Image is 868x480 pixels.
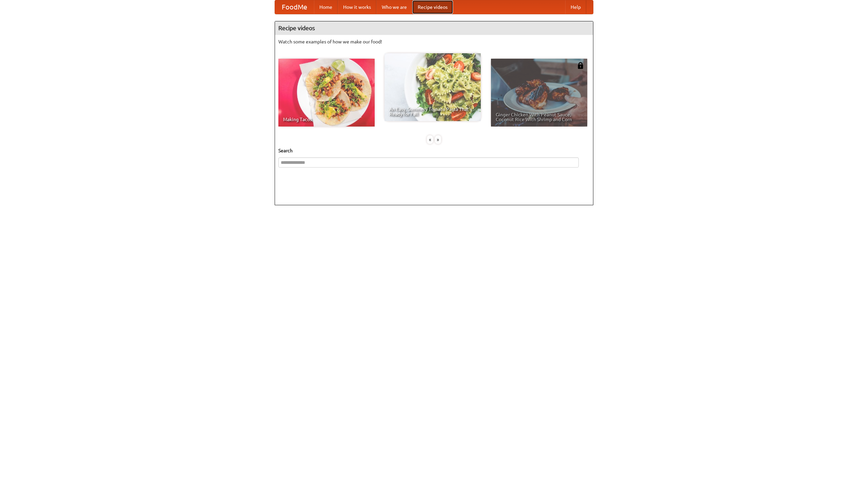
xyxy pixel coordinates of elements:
img: 483408.png [577,62,584,69]
span: An Easy, Summery Tomato Pasta That's Ready for Fall [389,107,476,116]
div: « [427,135,433,144]
h4: Recipe videos [275,21,593,35]
a: Recipe videos [412,0,453,14]
a: Home [314,0,338,14]
p: Watch some examples of how we make our food! [278,38,590,45]
a: Who we are [376,0,412,14]
a: FoodMe [275,0,314,14]
a: Making Tacos [278,59,375,127]
a: How it works [338,0,376,14]
div: » [435,135,441,144]
h5: Search [278,147,590,154]
a: An Easy, Summery Tomato Pasta That's Ready for Fall [384,53,481,121]
a: Help [565,0,586,14]
span: Making Tacos [283,117,370,122]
